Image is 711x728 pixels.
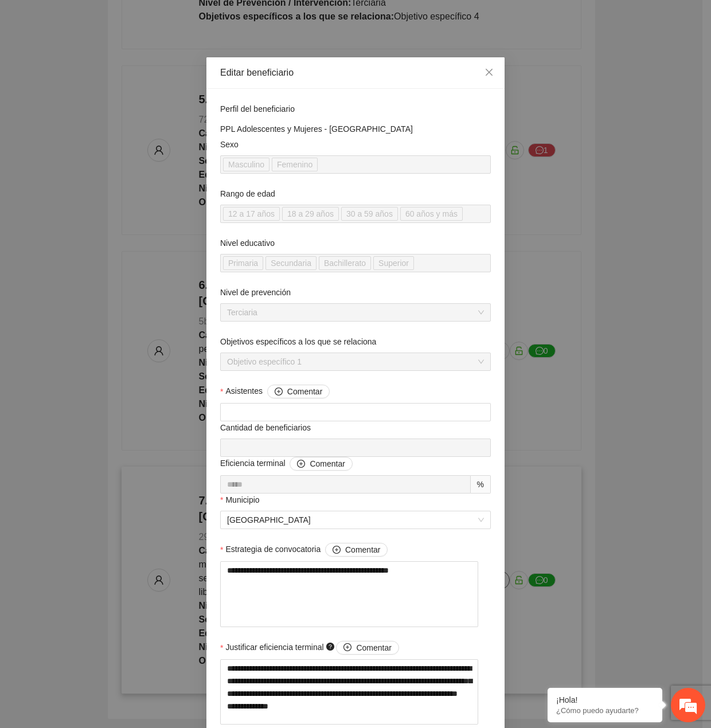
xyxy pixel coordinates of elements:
div: Chatee con nosotros ahora [60,58,193,73]
span: Asistentes [225,385,330,398]
span: Cantidad de beneficiarios [220,421,315,434]
span: 30 a 59 años [341,207,398,221]
div: PPL Adolescentes y Mujeres - [GEOGRAPHIC_DATA] [220,123,491,135]
span: Femenino [277,158,312,171]
span: Secundaria [271,257,311,269]
label: Rango de edad [220,187,275,200]
span: question-circle [326,643,334,651]
span: Comentar [345,543,380,556]
span: Comentar [310,457,345,470]
span: Comentar [356,641,391,654]
span: Justificar eficiencia terminal [225,641,399,655]
span: 12 a 17 años [223,207,280,221]
label: Nivel educativo [220,237,275,249]
span: Bachillerato [324,257,366,269]
span: close [485,68,494,77]
span: Chihuahua [227,511,484,529]
span: 18 a 29 años [282,207,339,221]
button: Close [474,57,505,88]
span: plus-circle [297,460,305,469]
div: Editar beneficiario [220,66,491,79]
span: 30 a 59 años [346,208,393,220]
div: % [471,475,491,494]
span: Primaria [223,256,263,270]
span: Eficiencia terminal [220,457,353,471]
span: Superior [378,257,409,269]
span: Primaria [228,257,258,269]
span: Perfil del beneficiario [220,103,299,115]
span: plus-circle [343,643,351,652]
span: 12 a 17 años [228,208,275,220]
button: Estrategia de convocatoria [325,543,388,557]
span: 18 a 29 años [287,208,334,220]
span: Masculino [228,158,264,171]
span: plus-circle [333,546,341,555]
span: Objetivo específico 1 [227,353,484,370]
span: Estrategia de convocatoria [225,543,388,557]
label: Objetivos específicos a los que se relaciona [220,335,376,348]
span: 60 años y más [400,207,463,221]
button: Justificar eficiencia terminal question-circle [336,641,399,655]
span: 60 años y más [405,208,458,220]
div: Minimizar ventana de chat en vivo [188,6,216,33]
span: Masculino [223,158,269,171]
textarea: Escriba su mensaje y pulse “Intro” [6,313,218,353]
span: Superior [373,256,414,270]
button: Asistentes [267,385,330,398]
div: ¡Hola! [556,695,654,704]
span: Estamos en línea. [67,153,158,269]
span: plus-circle [275,388,283,397]
label: Nivel de prevención [220,286,291,299]
span: Terciaria [227,304,484,321]
span: Comentar [287,385,322,398]
span: Bachillerato [319,256,371,270]
p: ¿Cómo puedo ayudarte? [556,706,654,715]
span: Secundaria [265,256,317,270]
label: Sexo [220,138,239,151]
button: Eficiencia terminal [290,457,352,471]
span: Femenino [272,158,318,171]
label: Municipio [220,494,260,506]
